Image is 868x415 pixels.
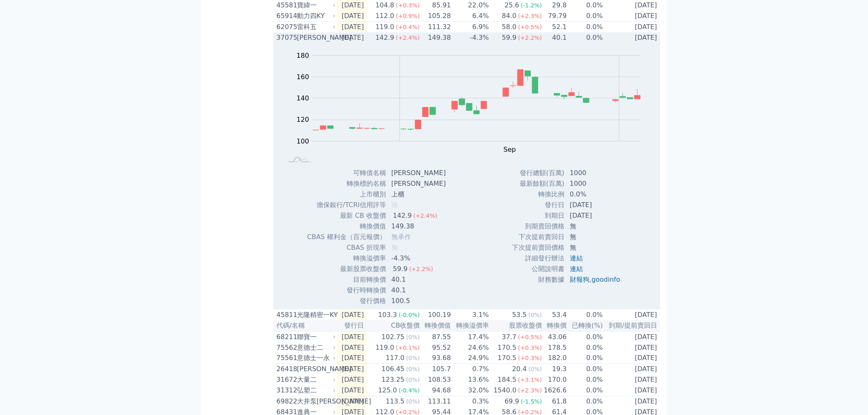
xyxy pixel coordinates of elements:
td: 19.3 [542,364,567,375]
td: 0.0% [567,342,603,353]
span: (+0.5%) [518,24,542,30]
td: [DATE] [603,397,660,408]
td: 149.38 [386,221,452,232]
th: 轉換價值 [420,320,452,331]
div: 104.8 [374,0,396,10]
td: 轉換價值 [307,221,386,232]
a: 財報狗 [570,276,589,283]
td: 0.7% [452,364,490,375]
span: 無承作 [391,233,411,241]
td: 93.68 [420,353,452,364]
td: 上市櫃別 [307,189,386,200]
td: 53.4 [542,310,567,320]
span: (0%) [528,312,542,318]
td: 發行日 [512,200,565,210]
td: [DATE] [603,364,660,375]
tspan: 100 [297,137,309,145]
td: 24.9% [452,353,490,364]
td: 13.6% [452,375,490,385]
td: 0.0% [565,189,627,200]
td: 0.0% [567,353,603,364]
div: [PERSON_NAME] [297,33,334,43]
span: (-0.0%) [399,312,420,318]
span: (+0.5%) [518,334,542,340]
td: 轉換溢價率 [307,253,386,264]
div: 84.0 [500,11,519,21]
span: (0%) [406,399,420,405]
tspan: 160 [297,73,309,81]
td: 公開說明書 [512,264,565,274]
div: 45581 [276,0,295,10]
td: 87.55 [420,331,452,342]
td: [PERSON_NAME] [386,168,452,178]
td: [DATE] [603,353,660,364]
td: 無 [565,242,627,253]
div: 65914 [276,11,295,21]
div: 123.25 [380,375,406,385]
span: (+3.1%) [518,377,542,383]
div: 69822 [276,397,295,407]
div: 1540.0 [492,386,518,396]
div: 106.45 [380,365,406,374]
tspan: 140 [297,94,309,102]
a: 連結 [570,254,583,262]
td: 149.38 [420,32,452,43]
td: [DATE] [603,375,660,385]
td: [DATE] [337,331,367,342]
span: (+2.2%) [409,266,433,272]
div: 113.5 [384,397,407,407]
td: [DATE] [603,310,660,320]
span: (+0.1%) [396,344,420,351]
td: [DATE] [337,11,367,22]
td: 95.52 [420,342,452,353]
span: 無 [391,244,398,251]
td: 105.7 [420,364,452,375]
span: 無 [391,201,398,209]
a: goodinfo [592,276,620,283]
td: 40.1 [386,285,452,296]
td: 上櫃 [386,189,452,200]
span: (0%) [406,334,420,340]
td: 0.3% [452,397,490,408]
span: (-1.5%) [521,399,542,405]
div: 59.9 [500,33,519,43]
td: [DATE] [603,342,660,353]
th: 轉換溢價率 [452,320,490,331]
td: CBAS 權利金（百元報價） [307,232,386,242]
span: (+0.9%) [396,13,420,19]
td: [DATE] [565,210,627,221]
td: 6.4% [452,11,490,22]
td: [DATE] [337,32,367,43]
td: 0.0% [567,364,603,375]
span: (+2.4%) [396,34,420,41]
td: 3.1% [452,310,490,320]
td: 0.0% [567,375,603,385]
td: 111.32 [420,22,452,33]
td: [DATE] [337,397,367,408]
div: 75562 [276,343,295,353]
td: 下次提前賣回日 [512,232,565,242]
span: (+0.4%) [396,24,420,30]
th: 代碼/名稱 [273,320,337,331]
td: 無 [565,232,627,242]
td: [DATE] [603,22,660,33]
td: 113.11 [420,397,452,408]
div: 雷科五 [297,22,334,32]
span: (0%) [528,366,542,373]
td: [DATE] [337,364,367,375]
span: (0%) [406,377,420,383]
td: 財務數據 [512,274,565,285]
td: 到期賣回價格 [512,221,565,232]
td: 17.4% [452,331,490,342]
div: 20.4 [511,365,529,374]
tspan: 120 [297,116,309,123]
div: 142.9 [391,211,413,221]
td: 可轉債名稱 [307,168,386,178]
td: [DATE] [337,375,367,385]
td: 94.68 [420,385,452,397]
td: -4.3% [386,253,452,264]
div: 58.0 [500,22,519,32]
td: 發行總額(百萬) [512,168,565,178]
span: (+2.2%) [518,34,542,41]
td: [DATE] [565,200,627,210]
